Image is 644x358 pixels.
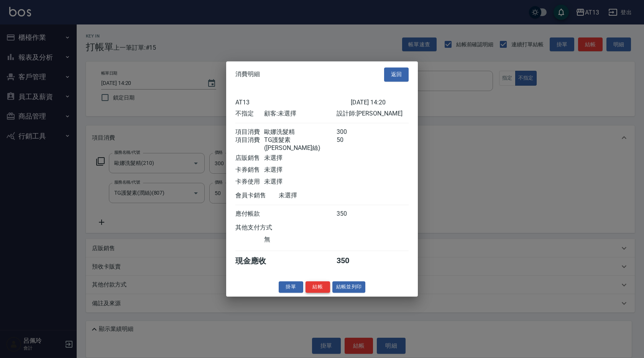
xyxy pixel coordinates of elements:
div: 50 [337,136,365,152]
div: 其他支付方式 [235,224,293,232]
span: 消費明細 [235,71,260,78]
div: 未選擇 [279,192,351,200]
div: 無 [264,236,336,244]
div: 設計師: [PERSON_NAME] [337,110,409,118]
div: 卡券銷售 [235,166,264,174]
button: 返回 [384,67,409,81]
div: 顧客: 未選擇 [264,110,336,118]
button: 結帳並列印 [332,281,366,293]
div: 店販銷售 [235,154,264,162]
div: 應付帳款 [235,210,264,218]
div: AT13 [235,99,351,106]
div: 項目消費 [235,128,264,136]
div: 現金應收 [235,256,279,266]
div: 卡券使用 [235,178,264,186]
div: 未選擇 [264,166,336,174]
div: 300 [337,128,365,136]
div: 不指定 [235,110,264,118]
div: 350 [337,256,365,266]
div: 未選擇 [264,154,336,162]
div: 會員卡銷售 [235,192,279,200]
button: 掛單 [279,281,303,293]
div: 歐娜洗髮精 [264,128,336,136]
button: 結帳 [306,281,330,293]
div: TG護髮素([PERSON_NAME]絲) [264,136,336,152]
div: [DATE] 14:20 [351,99,409,106]
div: 項目消費 [235,136,264,152]
div: 350 [337,210,365,218]
div: 未選擇 [264,178,336,186]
